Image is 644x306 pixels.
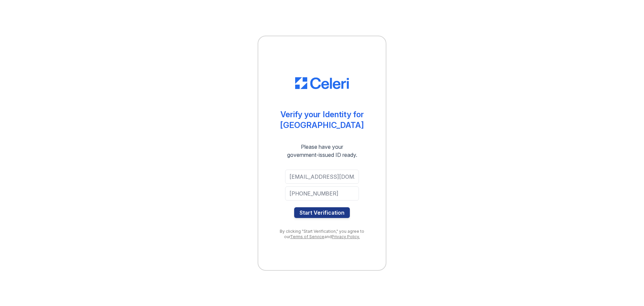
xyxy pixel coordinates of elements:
a: Terms of Service [290,234,324,239]
div: By clicking "Start Verification," you agree to our and [272,229,372,239]
a: Privacy Policy. [332,234,360,239]
button: Start Verification [294,207,350,218]
div: Verify your Identity for [GEOGRAPHIC_DATA] [280,109,364,131]
input: Email [285,170,359,184]
div: Please have your government-issued ID ready. [275,143,369,159]
input: Phone [285,186,359,201]
img: CE_Logo_Blue-a8612792a0a2168367f1c8372b55b34899dd931a85d93a1a3d3e32e68fde9ad4.png [295,77,349,89]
